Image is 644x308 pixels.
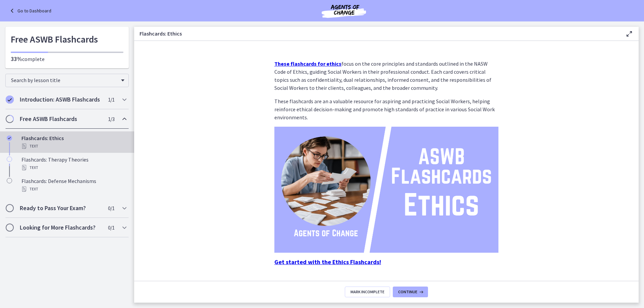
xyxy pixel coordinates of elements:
[11,55,22,63] span: 33%
[20,224,102,232] h2: Looking for More Flashcards?
[21,185,126,193] div: Text
[304,3,384,19] img: Agents of Change
[274,127,498,253] img: ASWB_Flashcards_Ethics.png
[108,224,114,232] span: 0 / 1
[351,289,384,295] span: Mark Incomplete
[108,204,114,212] span: 0 / 1
[6,96,14,104] i: Completed
[20,204,102,212] h2: Ready to Pass Your Exam?
[11,77,118,83] span: Search by lesson title
[274,60,341,67] a: These flashcards for ethics
[274,259,381,265] a: Get started with the Ethics Flashcards!
[20,96,102,104] h2: Introduction: ASWB Flashcards
[393,287,428,297] button: Continue
[274,97,498,121] p: These flashcards are an a valuable resource for aspiring and practicing Social Workers, helping r...
[20,115,102,123] h2: Free ASWB Flashcards
[5,74,129,87] div: Search by lesson title
[108,115,114,123] span: 1 / 3
[274,258,381,266] strong: Get started with the Ethics Flashcards!
[345,287,390,297] button: Mark Incomplete
[21,134,126,150] div: Flashcards: Ethics
[274,60,498,92] p: focus on the core principles and standards outlined in the NASW Code of Ethics, guiding Social Wo...
[21,156,126,172] div: Flashcards: Therapy Theories
[8,7,51,15] a: Go to Dashboard
[140,29,614,38] h3: Flashcards: Ethics
[7,135,12,141] i: Completed
[108,96,114,104] span: 1 / 1
[21,142,126,150] div: Text
[21,164,126,172] div: Text
[11,55,123,63] p: complete
[11,32,123,46] h1: Free ASWB Flashcards
[398,289,417,295] span: Continue
[21,177,126,193] div: Flashcards: Defense Mechanisms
